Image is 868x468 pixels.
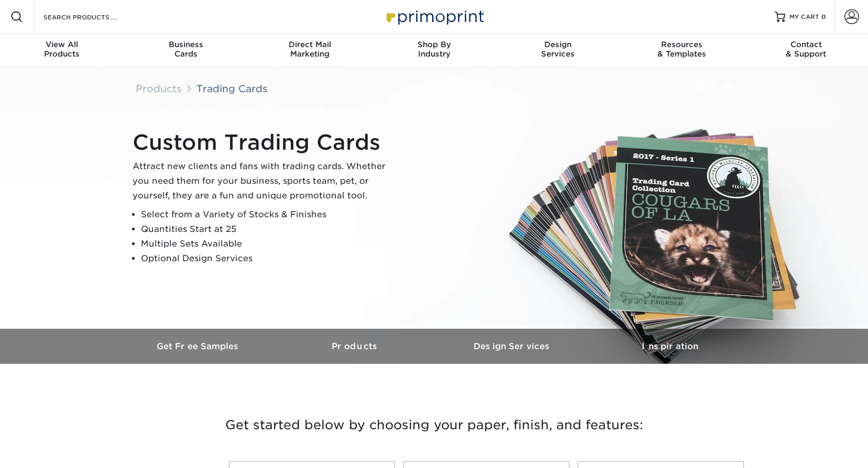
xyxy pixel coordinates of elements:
a: Design Services [434,329,591,364]
span: 0 [821,13,826,20]
div: Services [496,40,620,59]
img: Primoprint [382,5,487,28]
h3: Inspiration [591,341,749,351]
h3: Get Free Samples [120,341,277,351]
h3: Products [277,341,434,351]
a: Contact& Support [744,34,868,67]
span: Design [496,40,620,49]
a: Inspiration [591,329,749,364]
div: Industry [372,40,496,59]
a: Direct MailMarketing [248,34,372,67]
li: Select from a Variety of Stocks & Finishes [141,207,394,222]
a: Products [136,83,182,94]
li: Quantities Start at 25 [141,222,394,237]
h3: Design Services [434,341,591,351]
a: Resources& Templates [620,34,744,67]
a: Shop ByIndustry [372,34,496,67]
div: Marketing [248,40,372,59]
a: Get Free Samples [120,329,277,364]
li: Multiple Sets Available [141,237,394,251]
div: & Support [744,40,868,59]
span: Direct Mail [248,40,372,49]
a: DesignServices [496,34,620,67]
span: MY CART [789,13,819,21]
input: SEARCH PRODUCTS..... [42,10,145,23]
a: BusinessCards [124,34,248,67]
a: Products [277,329,434,364]
p: Attract new clients and fans with trading cards. Whether you need them for your business, sports ... [133,159,394,203]
div: Cards [124,40,248,59]
span: Shop By [372,40,496,49]
span: Business [124,40,248,49]
a: Trading Cards [196,83,268,94]
h3: Get started below by choosing your paper, finish, and features: [128,402,741,449]
span: Contact [744,40,868,49]
li: Optional Design Services [141,251,394,266]
span: Resources [620,40,744,49]
h1: Custom Trading Cards [133,130,394,155]
div: & Templates [620,40,744,59]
